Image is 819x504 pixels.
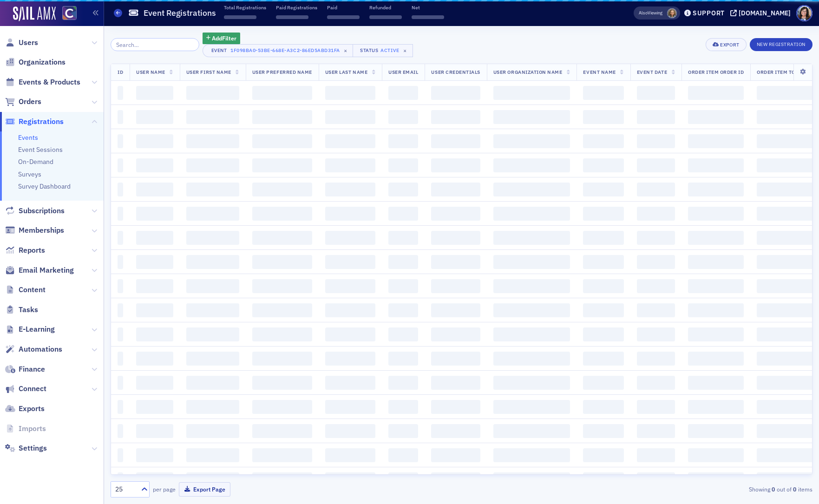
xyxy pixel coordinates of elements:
span: ‌ [224,15,256,19]
span: ‌ [757,207,817,221]
span: ‌ [118,376,123,390]
span: ‌ [637,110,675,124]
span: ‌ [252,134,312,148]
span: ‌ [637,327,675,341]
span: ‌ [757,472,817,486]
span: Memberships [19,225,64,236]
div: Event [210,47,229,53]
span: ‌ [688,472,744,486]
span: ‌ [325,327,375,341]
span: ‌ [583,231,623,245]
div: [DOMAIN_NAME] [739,9,791,17]
span: ‌ [136,279,173,293]
div: Also [639,10,648,16]
span: ‌ [688,110,744,124]
span: ‌ [186,472,239,486]
span: ‌ [388,400,418,414]
span: ‌ [583,352,623,366]
a: Event Sessions [18,145,63,154]
a: Exports [5,404,45,414]
span: ‌ [493,207,570,221]
span: ‌ [186,424,239,438]
span: Registrations [19,117,64,127]
p: Total Registrations [224,4,266,11]
span: ‌ [388,134,418,148]
span: ‌ [431,255,480,269]
span: ‌ [252,448,312,462]
span: ‌ [493,86,570,100]
span: ‌ [637,472,675,486]
span: ‌ [688,424,744,438]
span: ‌ [388,424,418,438]
span: ‌ [118,303,123,317]
span: ‌ [583,134,623,148]
div: 1f098ba0-53be-668e-a3c2-86ed5abd31fa [230,46,340,55]
span: ‌ [431,183,480,196]
span: ‌ [757,231,817,245]
a: E-Learning [5,324,55,334]
span: ‌ [252,110,312,124]
span: ‌ [583,303,623,317]
span: ‌ [493,158,570,172]
button: New Registration [750,38,812,51]
span: Exports [19,404,45,414]
span: ‌ [252,207,312,221]
span: ‌ [118,158,123,172]
span: Connect [19,384,46,394]
span: ‌ [431,279,480,293]
span: ‌ [431,231,480,245]
span: ‌ [136,400,173,414]
span: ‌ [688,279,744,293]
span: ‌ [325,376,375,390]
span: ‌ [757,448,817,462]
span: Users [19,38,38,48]
span: ‌ [136,255,173,269]
a: SailAMX [13,7,56,21]
span: ‌ [118,86,123,100]
span: ‌ [637,303,675,317]
span: ‌ [757,424,817,438]
span: ‌ [493,303,570,317]
span: ‌ [118,352,123,366]
span: ‌ [186,303,239,317]
a: Subscriptions [5,206,65,216]
span: ‌ [583,376,623,390]
span: ‌ [118,207,123,221]
span: ‌ [388,158,418,172]
span: ‌ [388,255,418,269]
span: ‌ [186,207,239,221]
span: User Organization Name [493,69,563,75]
span: ‌ [688,86,744,100]
span: ‌ [325,303,375,317]
span: ‌ [136,303,173,317]
input: Search… [111,38,199,51]
span: Events & Products [19,77,80,87]
a: Organizations [5,57,66,67]
span: ‌ [431,376,480,390]
span: ‌ [757,110,817,124]
span: ‌ [252,255,312,269]
span: User Name [136,69,165,75]
span: ‌ [136,472,173,486]
span: ‌ [583,448,623,462]
span: ‌ [637,86,675,100]
span: ‌ [757,303,817,317]
span: ‌ [757,183,817,196]
a: Email Marketing [5,265,74,275]
span: Email Marketing [19,265,74,275]
span: ‌ [136,158,173,172]
span: ‌ [388,207,418,221]
span: ‌ [583,400,623,414]
span: ‌ [186,448,239,462]
span: ‌ [186,400,239,414]
span: Settings [19,443,47,453]
span: ‌ [186,86,239,100]
span: ‌ [325,279,375,293]
span: ‌ [431,400,480,414]
span: ‌ [388,231,418,245]
p: Paid [327,4,360,11]
span: ‌ [186,183,239,196]
span: ‌ [757,158,817,172]
span: ‌ [136,183,173,196]
span: ‌ [325,472,375,486]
